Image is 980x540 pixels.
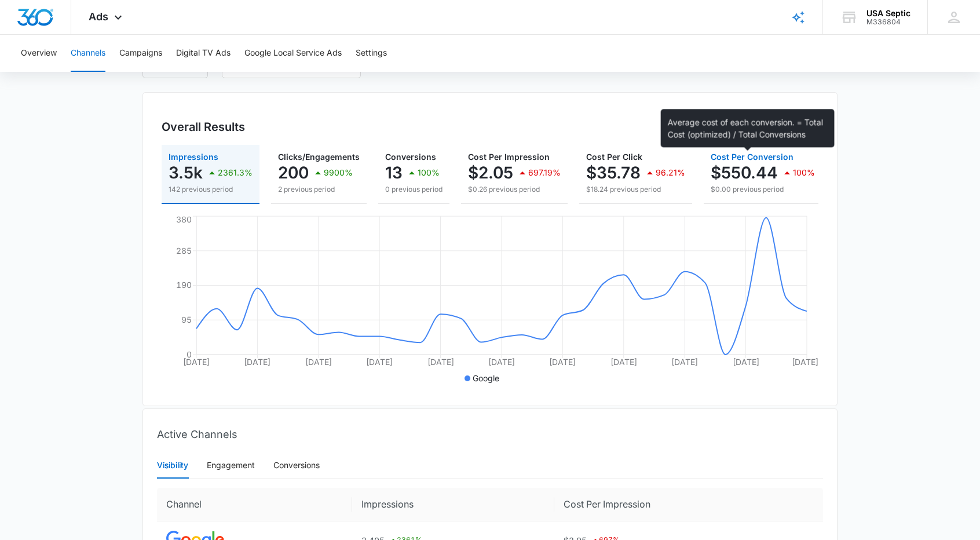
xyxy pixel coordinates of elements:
button: Google Local Service Ads [244,35,342,72]
span: Conversions [385,152,436,162]
div: account name [866,9,910,18]
p: 100% [418,169,440,177]
p: 2361.3% [218,169,253,177]
p: 3.5k [169,163,203,182]
tspan: 380 [176,214,192,224]
tspan: [DATE] [366,357,393,367]
p: 100% [793,169,815,177]
tspan: [DATE] [488,357,515,367]
h3: Overall Results [162,118,245,136]
tspan: 95 [181,315,192,324]
p: Google [473,372,499,384]
p: 0 previous period [385,184,443,195]
tspan: 0 [187,349,192,359]
tspan: [DATE] [183,357,210,367]
span: Cost Per Click [586,152,642,162]
button: Campaigns [119,35,162,72]
div: account id [866,18,910,26]
th: Channel [157,488,352,521]
span: Impressions [169,152,218,162]
div: Active Channels [157,417,823,452]
p: $2.05 [468,163,513,182]
p: 9900% [324,169,353,177]
tspan: 190 [176,280,192,290]
div: Engagement [207,459,255,472]
tspan: [DATE] [610,357,637,367]
p: $18.24 previous period [586,184,685,195]
p: $550.44 [711,163,778,182]
button: Channels [71,35,105,72]
button: Overview [21,35,57,72]
tspan: 285 [176,246,192,256]
p: 96.21% [656,169,685,177]
tspan: [DATE] [427,357,454,367]
tspan: [DATE] [792,357,818,367]
tspan: [DATE] [549,357,576,367]
div: Average cost of each conversion. = Total Cost (optimized) / Total Conversions [661,109,835,147]
p: 200 [278,163,309,182]
div: Conversions [273,459,320,472]
tspan: [DATE] [671,357,698,367]
span: Ads [89,10,108,23]
p: 142 previous period [169,184,253,195]
div: Visibility [157,459,188,472]
span: Clicks/Engagements [278,152,360,162]
th: Cost Per Impression [554,488,823,521]
tspan: [DATE] [244,357,270,367]
button: Digital TV Ads [176,35,231,72]
button: Settings [356,35,387,72]
p: $0.00 previous period [711,184,815,195]
tspan: [DATE] [733,357,759,367]
span: Cost Per Impression [468,152,550,162]
p: 13 [385,163,403,182]
p: 697.19% [528,169,561,177]
p: 2 previous period [278,184,360,195]
p: $35.78 [586,163,641,182]
p: $0.26 previous period [468,184,561,195]
tspan: [DATE] [305,357,332,367]
span: Cost Per Conversion [711,152,793,162]
th: Impressions [352,488,554,521]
